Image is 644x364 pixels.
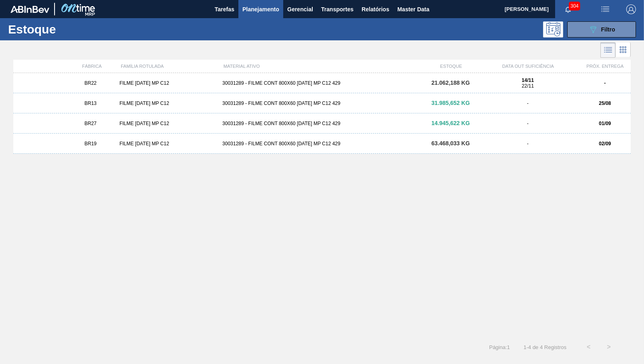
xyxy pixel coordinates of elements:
[527,141,528,146] span: -
[477,64,579,69] div: DATA OUT SUFICIÊNCIA
[362,4,389,14] span: Relatórios
[555,4,581,15] button: Notificações
[543,21,563,38] div: Pogramando: nenhum usuário selecionado
[601,26,615,33] span: Filtro
[599,337,619,357] button: >
[579,64,631,69] div: PRÓX. ENTREGA
[522,344,566,350] span: 1 - 4 de 4 Registros
[397,4,429,14] span: Master Data
[522,77,534,83] strong: 14/11
[431,140,470,146] span: 63.468,033 KG
[219,80,425,86] div: 30031289 - FILME CONT 800X60 [DATE] MP C12 429
[116,80,219,86] div: FILME [DATE] MP C12
[215,4,234,14] span: Tarefas
[604,80,606,86] strong: -
[527,100,528,106] span: -
[219,100,425,106] div: 30031289 - FILME CONT 800X60 [DATE] MP C12 429
[84,80,97,86] span: BR22
[600,42,616,58] div: Visão em Lista
[489,344,510,350] span: Página : 1
[527,121,528,126] span: -
[220,64,425,69] div: MATERIAL ATIVO
[8,25,125,34] h1: Estoque
[626,4,636,14] img: Logout
[242,4,279,14] span: Planejamento
[84,141,97,146] span: BR19
[116,100,219,106] div: FILME [DATE] MP C12
[116,141,219,146] div: FILME [DATE] MP C12
[116,121,219,126] div: FILME [DATE] MP C12
[219,121,425,126] div: 30031289 - FILME CONT 800X60 [DATE] MP C12 429
[287,4,313,14] span: Gerencial
[569,2,580,10] span: 304
[431,100,470,106] span: 31.985,652 KG
[84,121,97,126] span: BR27
[425,64,477,69] div: ESTOQUE
[11,6,49,13] img: TNhmsLtSVTkK8tSr43FrP2fwEKptu5GPRR3wAAAABJRU5ErkJggg==
[118,64,220,69] div: FAMÍLIA ROTULADA
[431,120,470,126] span: 14.945,622 KG
[579,337,599,357] button: <
[522,83,534,89] span: 22/11
[600,4,610,14] img: userActions
[431,79,470,86] span: 21.062,188 KG
[599,100,611,106] strong: 25/08
[84,100,97,106] span: BR13
[616,42,631,58] div: Visão em Cards
[567,21,636,38] button: Filtro
[66,64,118,69] div: FÁBRICA
[599,141,611,146] strong: 02/09
[219,141,425,146] div: 30031289 - FILME CONT 800X60 [DATE] MP C12 429
[321,4,354,14] span: Transportes
[599,121,611,126] strong: 01/09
